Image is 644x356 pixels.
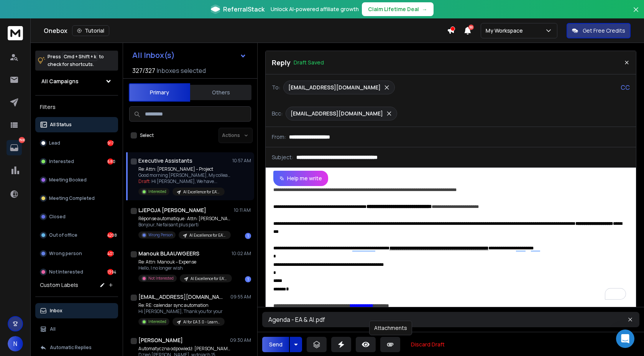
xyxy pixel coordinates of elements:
div: To enrich screen reader interactions, please activate Accessibility in Grammarly extension settings [266,186,634,307]
p: [EMAIL_ADDRESS][DOMAIN_NAME] [288,84,381,91]
button: Others [190,84,251,101]
div: Open Intercom Messenger [616,330,634,348]
a: 7600 [7,140,22,155]
p: Interested [49,158,74,165]
h3: Filters [35,102,118,112]
h1: All Inbox(s) [132,51,175,59]
p: Good morning [PERSON_NAME], My colleague [138,172,230,178]
label: Select [140,132,154,138]
div: 401 [107,251,113,257]
p: Re: Attn: Manouk – Expense [138,259,230,265]
button: Get Free Credits [567,23,631,38]
p: Get Free Credits [583,27,625,35]
p: Draft Saved [294,59,324,66]
span: 50 [468,25,474,30]
span: → [422,5,427,13]
h1: [PERSON_NAME] [138,336,183,344]
button: All [35,321,118,337]
h1: LJEPOJA [PERSON_NAME] [138,206,206,214]
h1: [EMAIL_ADDRESS][DOMAIN_NAME] [138,293,223,301]
button: Meeting Completed [35,191,118,206]
button: N [8,336,23,351]
div: 680 [107,158,113,165]
span: 327 / 327 [132,66,155,75]
p: Bcc: [272,110,283,117]
button: Not Interested1394 [35,264,118,280]
p: AI Excellence for EA's - Keynotive [189,232,226,238]
button: Meeting Booked [35,172,118,188]
p: To: [272,84,280,91]
button: All Status [35,117,118,132]
p: 10:02 AM [232,251,251,257]
div: 4208 [107,232,113,238]
button: Interested680 [35,154,118,169]
p: Press to check for shortcuts. [48,53,104,68]
button: Discard Draft [405,337,451,352]
h1: Manouk BLAAUWGEERS [138,250,199,257]
p: Re: RE: calendar sync automation [138,302,225,308]
p: Lead [49,140,60,146]
h3: Inboxes selected [157,66,206,75]
p: 10:57 AM [232,158,251,164]
span: Cmd + Shift + k [62,52,97,61]
div: 1394 [107,269,113,275]
span: Hi [PERSON_NAME], We have ... [151,178,217,185]
button: All Inbox(s) [126,48,253,63]
p: 7600 [19,137,25,143]
p: Wrong Person [148,232,172,238]
h1: Executive Assistants [138,157,192,165]
h3: Custom Labels [40,281,78,289]
h3: Agenda - EA & AI.pdf [268,315,542,324]
p: AI Excellence for EA's - Keynotive [191,276,227,282]
p: Automatyczna odpowiedź: [PERSON_NAME] - true [138,346,230,352]
p: Subject: [272,153,293,161]
p: Closed [49,214,66,220]
p: Hi [PERSON_NAME], Thank you for your [138,308,225,315]
button: Wrong person401 [35,246,118,261]
p: All Status [50,122,72,128]
span: ReferralStack [223,5,264,14]
p: My Workspace [486,27,526,35]
p: Automatic Replies [50,344,92,351]
p: AI Excellence for EA's - Keynotive [183,189,220,195]
div: 1 [245,276,251,282]
p: CC [621,83,630,92]
p: From: [272,133,286,141]
p: Unlock AI-powered affiliate growth [271,5,359,13]
button: Out of office4208 [35,227,118,243]
p: Bonjour, Ne faisant plus parti [138,222,230,228]
p: Meeting Booked [49,177,87,183]
p: All [50,326,56,332]
p: Re: Attn: [PERSON_NAME] – Project [138,166,230,172]
p: [EMAIL_ADDRESS][DOMAIN_NAME] [291,110,383,117]
p: Reply [272,57,291,68]
span: Draft: [138,178,151,185]
div: Attachments [369,321,412,335]
button: Closed [35,209,118,224]
p: AI for EA 3.0 - Learnova [183,319,220,325]
p: Wrong person [49,251,82,257]
p: 10:11 AM [234,207,251,213]
button: Lead917 [35,135,118,151]
p: 09:30 AM [230,337,251,343]
p: Out of office [49,232,77,238]
p: Hello, I no longer wish [138,265,230,271]
h1: All Campaigns [41,77,79,85]
p: Not Interested [49,269,83,275]
p: Meeting Completed [49,195,95,201]
button: Help me write [273,171,328,186]
button: Tutorial [72,25,109,36]
button: Send [262,337,289,352]
p: 09:55 AM [230,294,251,300]
button: Close banner [631,5,641,23]
button: All Campaigns [35,74,118,89]
p: Not Interested [148,275,174,281]
div: 917 [107,140,113,146]
button: Inbox [35,303,118,318]
button: Primary [129,83,190,102]
div: Onebox [44,25,447,36]
p: Interested [148,189,166,194]
p: Inbox [50,308,62,314]
p: Réponse automatique : Attn: [PERSON_NAME] – [138,216,230,222]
